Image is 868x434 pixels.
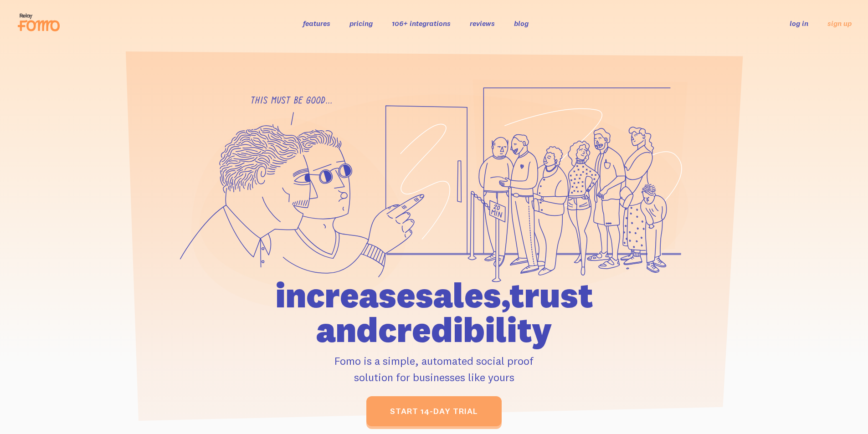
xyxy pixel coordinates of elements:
[827,19,852,28] a: sign up
[514,19,529,28] a: blog
[470,19,495,28] a: reviews
[392,19,451,28] a: 106+ integrations
[366,396,502,426] a: start 14-day trial
[790,19,808,28] a: log in
[223,278,645,347] h1: increase sales, trust and credibility
[223,352,645,385] p: Fomo is a simple, automated social proof solution for businesses like yours
[303,19,330,28] a: features
[349,19,373,28] a: pricing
